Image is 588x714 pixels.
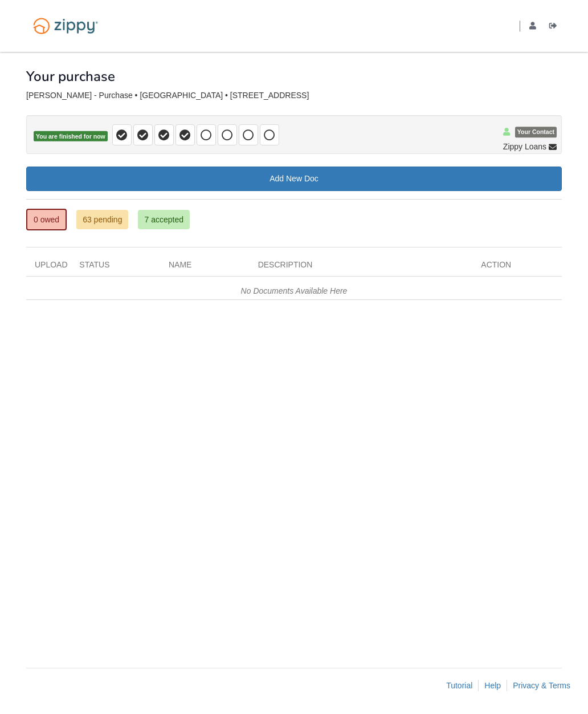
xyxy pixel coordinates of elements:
span: Your Contact [515,127,557,138]
a: edit profile [529,22,541,33]
a: Tutorial [446,681,472,690]
div: Description [250,259,473,276]
a: Log out [549,22,562,33]
a: Privacy & Terms [513,681,570,690]
a: 7 accepted [138,210,190,229]
div: Status [71,259,160,276]
h1: Your purchase [26,69,562,84]
div: Name [160,259,250,276]
span: Zippy Loans [503,141,546,152]
span: You are finished for now [34,131,108,142]
a: 0 owed [26,209,67,230]
em: No Documents Available Here [241,286,348,295]
a: Help [484,681,501,690]
img: Logo [26,13,105,39]
a: Add New Doc [26,167,562,191]
div: Action [472,259,562,276]
a: 63 pending [76,210,128,229]
div: Upload [26,259,71,276]
div: [PERSON_NAME] - Purchase • [GEOGRAPHIC_DATA] • [STREET_ADDRESS] [26,91,562,100]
